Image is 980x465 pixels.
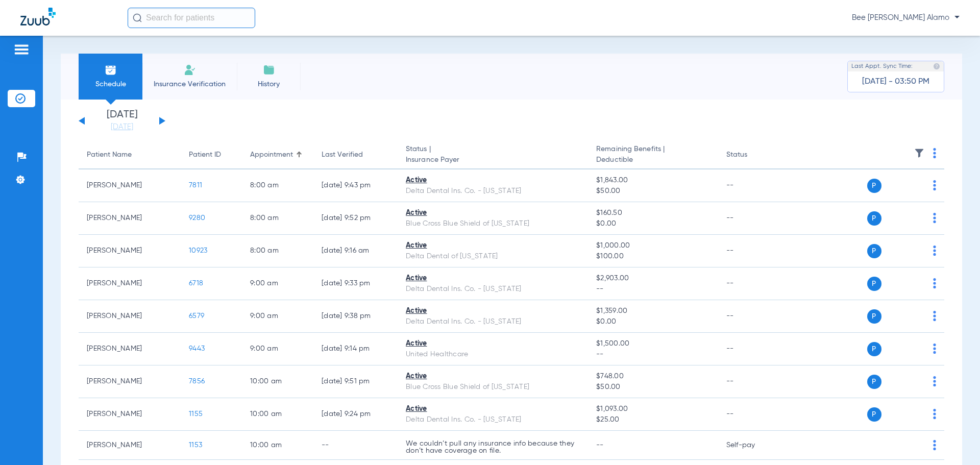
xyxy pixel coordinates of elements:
div: Appointment [250,150,305,160]
img: group-dot-blue.svg [933,213,936,223]
span: P [867,342,881,356]
span: History [244,79,293,89]
td: 9:00 AM [242,300,313,333]
div: United Healthcare [406,349,580,360]
td: -- [313,431,398,460]
td: [PERSON_NAME] [79,333,181,365]
th: Remaining Benefits | [588,141,718,169]
img: Search Icon [133,13,142,22]
td: -- [718,169,787,202]
div: Delta Dental Ins. Co. - [US_STATE] [406,414,580,425]
td: [DATE] 9:43 PM [313,169,398,202]
div: Blue Cross Blue Shield of [US_STATE] [406,382,580,393]
span: 1153 [189,442,202,449]
div: Delta Dental Ins. Co. - [US_STATE] [406,316,580,327]
span: $160.50 [596,208,709,218]
td: 8:00 AM [242,202,313,235]
span: P [867,309,881,324]
span: $50.00 [596,186,709,197]
td: -- [718,365,787,398]
img: Manual Insurance Verification [184,64,196,76]
div: Patient Name [87,150,132,160]
img: group-dot-blue.svg [933,311,936,321]
span: P [867,211,881,226]
td: [PERSON_NAME] [79,169,181,202]
span: $0.00 [596,316,709,327]
span: P [867,375,881,389]
img: group-dot-blue.svg [933,180,936,190]
div: Active [406,338,580,349]
span: $0.00 [596,218,709,229]
img: group-dot-blue.svg [933,344,936,354]
span: $1,093.00 [596,404,709,414]
span: $1,843.00 [596,175,709,186]
span: 1155 [189,410,203,418]
img: group-dot-blue.svg [933,376,936,386]
div: Patient Name [87,150,173,160]
span: 9443 [189,345,205,352]
td: [PERSON_NAME] [79,431,181,460]
span: Insurance Payer [406,155,580,165]
img: group-dot-blue.svg [933,246,936,256]
img: group-dot-blue.svg [933,148,936,158]
div: Active [406,240,580,251]
span: Schedule [86,79,135,89]
td: -- [718,300,787,333]
span: 7811 [189,182,202,189]
td: [PERSON_NAME] [79,398,181,431]
span: Bee [PERSON_NAME] Alamo [852,13,960,23]
td: Self-pay [718,431,787,460]
span: P [867,244,881,258]
span: $1,500.00 [596,338,709,349]
div: Appointment [250,150,293,160]
div: Last Verified [322,150,389,160]
span: P [867,277,881,291]
th: Status | [398,141,588,169]
div: Active [406,371,580,382]
div: Last Verified [322,150,363,160]
td: [PERSON_NAME] [79,267,181,300]
div: Patient ID [189,150,221,160]
span: 9280 [189,214,205,222]
td: [PERSON_NAME] [79,235,181,267]
td: -- [718,398,787,431]
img: group-dot-blue.svg [933,409,936,419]
span: $100.00 [596,251,709,262]
td: [DATE] 9:24 PM [313,398,398,431]
td: [DATE] 9:16 AM [313,235,398,267]
span: 6718 [189,280,203,287]
td: [DATE] 9:38 PM [313,300,398,333]
div: Active [406,404,580,414]
span: 7856 [189,378,205,385]
td: -- [718,202,787,235]
span: $50.00 [596,382,709,393]
span: $748.00 [596,371,709,382]
span: P [867,407,881,422]
td: 8:00 AM [242,235,313,267]
li: [DATE] [91,110,153,132]
td: [DATE] 9:33 PM [313,267,398,300]
img: last sync help info [933,63,940,70]
span: 10923 [189,247,207,254]
td: 9:00 AM [242,267,313,300]
td: -- [718,267,787,300]
span: P [867,179,881,193]
a: [DATE] [91,122,153,132]
div: Delta Dental Ins. Co. - [US_STATE] [406,284,580,295]
div: Active [406,175,580,186]
div: Chat Widget [929,416,980,465]
div: Active [406,273,580,284]
span: $1,359.00 [596,306,709,316]
td: 10:00 AM [242,431,313,460]
img: Zuub Logo [20,8,56,26]
span: $25.00 [596,414,709,425]
td: [PERSON_NAME] [79,365,181,398]
td: 10:00 AM [242,398,313,431]
div: Active [406,208,580,218]
div: Active [406,306,580,316]
td: 10:00 AM [242,365,313,398]
img: filter.svg [914,148,924,158]
span: -- [596,284,709,295]
span: [DATE] - 03:50 PM [862,77,929,87]
img: hamburger-icon [13,43,30,56]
